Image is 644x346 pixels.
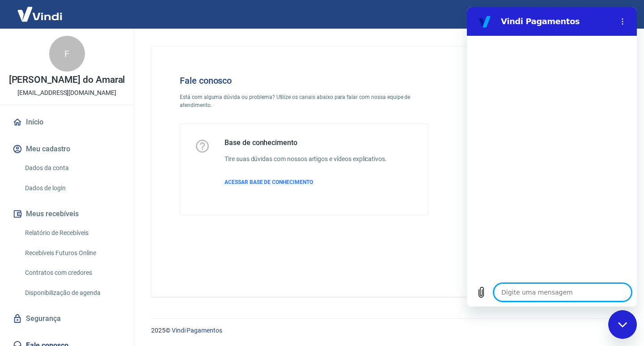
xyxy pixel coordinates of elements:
[601,6,633,23] button: Sair
[11,112,123,132] a: Início
[9,75,125,85] p: [PERSON_NAME] do Amaral
[225,154,387,164] h6: Tire suas dúvidas com nossos artigos e vídeos explicativos.
[225,138,387,147] h5: Base de conhecimento
[225,178,387,186] a: ACESSAR BASE DE CONHECIMENTO
[21,179,123,197] a: Dados de login
[151,326,623,335] p: 2025 ©
[11,309,123,329] a: Segurança
[180,93,428,109] p: Está com alguma dúvida ou problema? Utilize os canais abaixo para falar com nossa equipe de atend...
[11,139,123,159] button: Meu cadastro
[458,61,593,180] img: Fale conosco
[467,7,637,307] iframe: Janela de mensagens
[21,224,123,242] a: Relatório de Recebíveis
[17,88,116,98] p: [EMAIL_ADDRESS][DOMAIN_NAME]
[21,264,123,282] a: Contratos com credores
[21,159,123,177] a: Dados da conta
[11,204,123,224] button: Meus recebíveis
[49,36,85,72] div: F
[225,179,313,185] span: ACESSAR BASE DE CONHECIMENTO
[180,75,428,86] h4: Fale conosco
[21,284,123,302] a: Disponibilização de agenda
[21,244,123,262] a: Recebíveis Futuros Online
[172,327,222,334] a: Vindi Pagamentos
[608,310,637,339] iframe: Botão para abrir a janela de mensagens, conversa em andamento
[11,0,69,28] img: Vindi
